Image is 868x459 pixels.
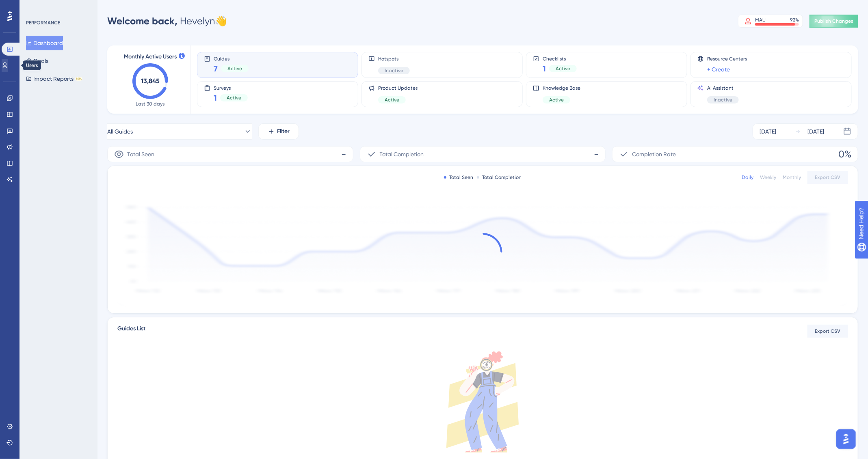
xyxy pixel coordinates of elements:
div: Total Completion [477,174,522,181]
button: Export CSV [807,171,848,184]
iframe: UserGuiding AI Assistant Launcher [834,427,858,451]
span: Active [385,97,399,103]
span: Export CSV [815,174,841,181]
div: Daily [742,174,753,181]
span: Export CSV [815,328,841,334]
span: - [594,148,599,161]
div: Total Seen [444,174,474,181]
button: Publish Changes [810,15,858,28]
span: Publish Changes [814,18,853,24]
span: Surveys [214,85,248,91]
div: Hevelyn 👋 [107,15,227,28]
span: Welcome back, [107,15,177,27]
span: - [342,148,346,161]
span: Guides List [117,324,145,338]
div: MAU [755,17,766,23]
div: 92 % [790,17,799,23]
a: + Create [707,65,730,74]
span: Active [549,97,564,103]
span: Inactive [714,97,732,103]
button: Dashboard [26,36,63,50]
div: [DATE] [807,127,824,136]
div: BETA [75,77,82,81]
span: Need Help? [19,2,51,12]
span: Resource Centers [707,56,747,62]
span: Filter [277,127,290,136]
div: PERFORMANCE [26,19,60,26]
span: 1 [543,63,546,74]
span: Checklists [543,56,577,61]
button: All Guides [107,123,252,140]
button: Impact ReportsBETA [26,71,82,86]
span: Last 30 days [136,101,165,107]
button: Filter [258,123,299,140]
span: Monthly Active Users [124,52,177,62]
span: Knowledge Base [543,85,580,91]
div: Weekly [760,174,776,181]
span: Total Seen [127,149,154,159]
div: Monthly [783,174,801,181]
span: Active [556,65,570,72]
span: Active [227,95,241,101]
text: 13,845 [141,77,160,85]
span: All Guides [107,127,133,136]
span: 7 [214,63,218,74]
span: Total Completion [380,149,424,159]
span: 1 [214,92,217,103]
button: Export CSV [807,325,848,338]
span: Guides [214,56,249,61]
span: Hotspots [378,56,410,62]
div: [DATE] [760,127,776,136]
span: Active [227,65,242,72]
span: Product Updates [378,85,418,91]
button: Goals [26,54,48,68]
span: 0% [838,148,851,161]
span: Inactive [385,67,403,74]
span: Completion Rate [632,149,676,159]
span: AI Assistant [707,85,739,91]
